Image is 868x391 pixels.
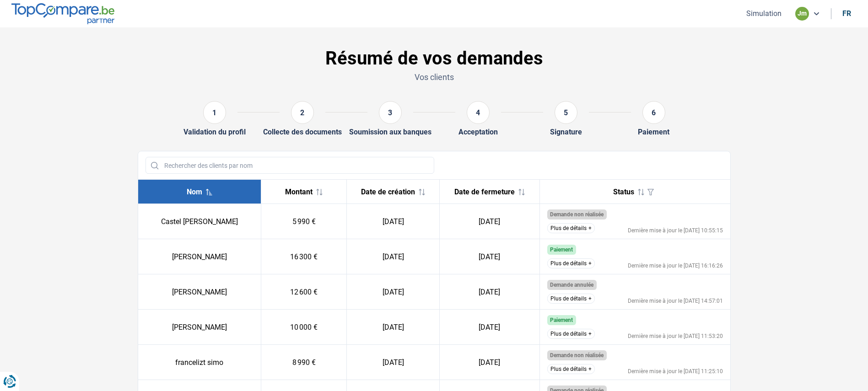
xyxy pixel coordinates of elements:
[183,128,246,136] div: Validation du profil
[550,128,582,136] div: Signature
[550,352,604,359] span: Demande non réalisée
[439,239,539,274] td: [DATE]
[550,246,573,253] span: Paiement
[349,128,431,136] div: Soumission aux banques
[379,101,402,124] div: 3
[638,128,669,136] div: Paiement
[547,294,595,304] button: Plus de détails
[555,101,577,124] div: 5
[439,204,539,239] td: [DATE]
[439,310,539,345] td: [DATE]
[291,101,314,124] div: 2
[628,228,723,233] div: Dernière mise à jour le [DATE] 10:55:15
[261,239,346,274] td: 16 300 €
[550,282,593,288] span: Demande annulée
[628,298,723,304] div: Dernière mise à jour le [DATE] 14:57:01
[439,274,539,310] td: [DATE]
[261,204,346,239] td: 5 990 €
[11,3,114,24] img: TopCompare.be
[285,187,313,196] span: Montant
[138,310,261,345] td: [PERSON_NAME]
[347,310,440,345] td: [DATE]
[547,223,595,233] button: Plus de détails
[744,9,784,18] button: Simulation
[138,71,731,83] p: Vos clients
[203,101,226,124] div: 1
[138,204,261,239] td: Castel [PERSON_NAME]
[138,274,261,310] td: [PERSON_NAME]
[347,345,440,380] td: [DATE]
[347,274,440,310] td: [DATE]
[842,9,851,18] div: fr
[439,345,539,380] td: [DATE]
[547,364,595,374] button: Plus de détails
[795,7,809,21] div: jm
[642,101,665,124] div: 6
[628,369,723,374] div: Dernière mise à jour le [DATE] 11:25:10
[467,101,490,124] div: 4
[547,329,595,339] button: Plus de détails
[138,239,261,274] td: [PERSON_NAME]
[263,128,342,136] div: Collecte des documents
[261,310,346,345] td: 10 000 €
[628,263,723,268] div: Dernière mise à jour le [DATE] 16:16:26
[613,187,634,196] span: Status
[361,187,415,196] span: Date de création
[550,211,604,218] span: Demande non réalisée
[458,128,498,136] div: Acceptation
[547,258,595,268] button: Plus de détails
[454,187,515,196] span: Date de fermeture
[261,345,346,380] td: 8 990 €
[550,317,573,323] span: Paiement
[628,333,723,339] div: Dernière mise à jour le [DATE] 11:53:20
[347,204,440,239] td: [DATE]
[146,157,434,174] input: Rechercher des clients par nom
[138,48,731,70] h1: Résumé de vos demandes
[187,187,202,196] span: Nom
[347,239,440,274] td: [DATE]
[261,274,346,310] td: 12 600 €
[138,345,261,380] td: francelizt simo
